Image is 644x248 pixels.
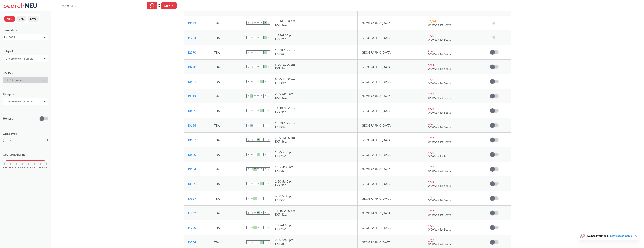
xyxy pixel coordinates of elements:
a: 10156 [187,124,196,127]
div: Fall 2025 [4,35,44,39]
span: T [253,109,257,112]
span: S [267,153,270,156]
div: 2:50 - 5:40 pm [275,150,293,154]
span: M [250,124,253,127]
span: M [250,153,253,156]
span: T [253,197,257,200]
td: [GEOGRAPHIC_DATA] [358,30,425,45]
a: 10157 [187,138,196,142]
a: 10869 [187,197,196,200]
span: T [253,80,257,83]
span: W [257,21,260,25]
div: EXP 321 [275,110,295,114]
span: T [253,211,257,215]
span: M [250,21,253,25]
span: 0/0 Waitlist Seats [428,38,451,41]
span: W [257,109,260,112]
span: F [264,182,267,185]
span: W [257,80,260,83]
input: Choose one or multiple [4,99,36,104]
span: 8000 [44,166,49,168]
div: 1:35 - 4:35 pm [275,165,293,169]
span: F [264,211,267,215]
div: 2:50 - 5:40 pm [275,92,293,96]
span: T [260,138,264,142]
td: TBA [211,74,243,89]
span: 1 / 24 [428,239,434,242]
span: 4000 [20,166,25,168]
span: T [260,36,264,39]
div: 2:50 - 5:40 pm [275,238,293,242]
a: 10541 [187,80,196,83]
div: 2:50 - 5:40 pm [275,180,293,183]
span: M [250,182,253,185]
td: [GEOGRAPHIC_DATA] [358,162,425,176]
span: 0/0 Waitlist Seats [428,198,451,202]
span: 3000 [14,166,19,168]
span: S [246,226,250,229]
span: S [267,167,270,171]
td: [GEOGRAPHIC_DATA] [358,133,425,147]
div: EXP 361 [275,154,293,158]
span: T [260,182,264,185]
div: 1:35 - 4:35 pm [275,33,293,37]
span: S [267,94,270,98]
div: 10:30 - 1:25 pm [275,19,295,23]
span: T [260,167,264,171]
span: 0/0 Waitlist Seats [428,23,451,27]
span: F [264,240,267,244]
span: 0/0 Waitlist Seats [428,140,451,143]
span: W [257,211,260,215]
span: S [246,50,250,54]
td: TBA [211,176,243,191]
span: S [267,211,270,215]
span: M [250,36,253,39]
svg: Dropdown arrow [44,80,46,81]
span: 7 / 24 [428,34,434,38]
span: 1 / 24 [428,136,434,140]
span: T [253,226,257,229]
span: W [257,138,260,142]
span: F [264,65,267,68]
span: F [264,109,267,112]
div: 7:20 - 10:20 am [275,136,295,139]
span: W [257,94,260,98]
span: S [267,50,270,54]
a: 10154 [187,167,196,171]
a: 11734 [187,36,196,39]
button: Sign In [161,2,177,9]
input: Class, professor, course number, "phrase" [61,2,144,9]
span: 1 [47,138,48,143]
span: F [264,94,267,98]
span: T [253,138,257,142]
span: M [250,80,253,83]
div: EXP 321 [275,213,295,216]
span: 0/0 Waitlist Seats [428,96,451,100]
span: W [257,240,260,244]
span: S [246,167,250,171]
span: S [246,153,250,156]
td: TBA [211,30,243,45]
span: S [267,80,270,83]
td: [GEOGRAPHIC_DATA] [358,89,425,103]
span: S [246,65,250,68]
span: W [257,153,260,156]
span: 11 / 24 [428,19,436,23]
div: EXP 361 [275,125,295,129]
span: S [246,94,250,98]
div: 10:30 - 1:25 pm [275,121,295,125]
span: T [253,36,257,39]
td: [GEOGRAPHIC_DATA] [358,206,425,220]
td: [GEOGRAPHIC_DATA] [358,60,425,74]
span: 2 / 24 [428,107,434,111]
span: S [246,21,250,25]
span: T [253,124,257,127]
span: 0/0 Waitlist Seats [428,67,451,70]
span: M [250,94,253,98]
a: Leave a testimonial [610,234,633,237]
span: 0/0 Waitlist Seats [428,125,451,129]
span: T [253,153,257,156]
span: F [264,167,267,171]
span: S [246,109,250,112]
span: T [253,167,257,171]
